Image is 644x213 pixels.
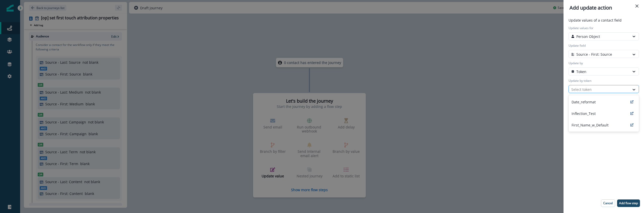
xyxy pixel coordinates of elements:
[569,26,636,30] label: Update values for
[576,34,600,39] p: Person Object
[628,110,636,117] button: preview
[628,98,636,106] button: preview
[572,122,609,128] p: First_Name_w_Default
[601,199,615,207] button: Cancel
[572,99,596,105] p: Date_reformat
[628,121,636,129] button: preview
[569,61,636,65] label: Update by
[572,111,596,116] p: Inflection_Test
[569,79,636,83] label: Update by token
[569,18,639,23] p: Update values of a contact field
[603,201,613,205] p: Cancel
[576,69,586,74] p: Token
[570,4,638,12] div: Add update action
[619,201,638,205] p: Add flow step
[633,2,641,10] button: Close
[569,43,636,48] label: Update field
[617,199,640,207] button: Add flow step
